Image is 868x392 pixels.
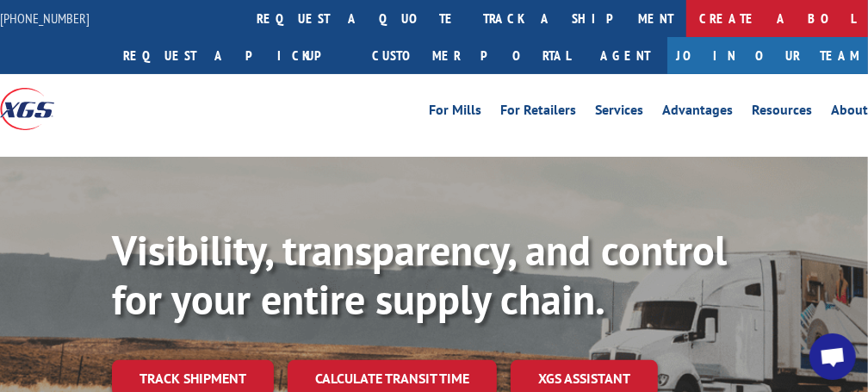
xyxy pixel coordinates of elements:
a: About [831,103,868,122]
a: Open chat [809,333,856,380]
a: Join Our Team [667,37,868,74]
a: For Retailers [500,103,576,122]
a: Customer Portal [359,37,583,74]
b: Visibility, transparency, and control for your entire supply chain. [112,223,727,327]
a: Resources [752,103,812,122]
a: Services [595,103,643,122]
a: Agent [583,37,667,74]
a: Request a pickup [110,37,359,74]
a: For Mills [429,103,481,122]
a: Advantages [662,103,733,122]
